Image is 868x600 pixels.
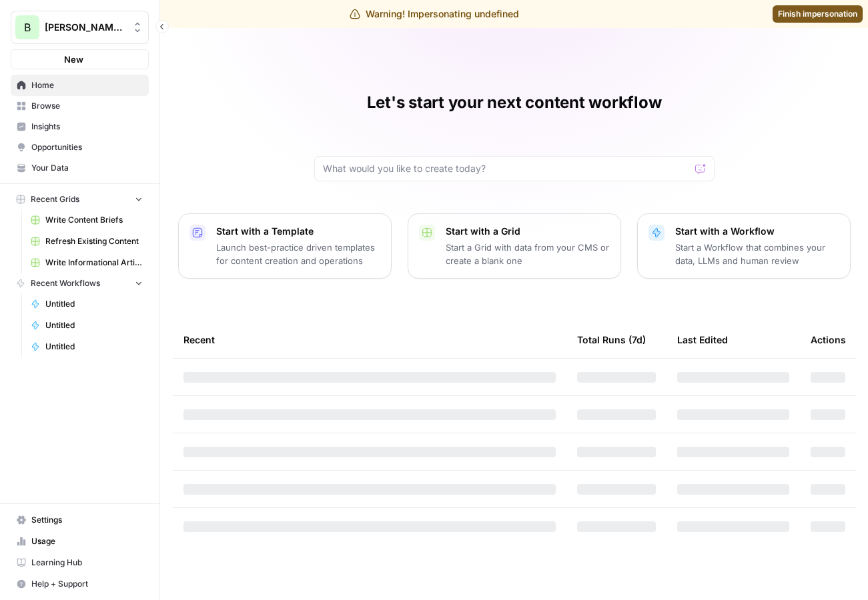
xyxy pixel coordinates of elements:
p: Start a Workflow that combines your data, LLMs and human review [675,241,839,267]
div: Actions [811,321,846,358]
button: Start with a WorkflowStart a Workflow that combines your data, LLMs and human review [637,213,851,279]
span: Settings [31,514,143,526]
span: Learning Hub [31,557,143,569]
button: Start with a GridStart a Grid with data from your CMS or create a blank one [408,213,621,279]
div: Total Runs (7d) [577,321,646,358]
a: Finish impersonation [773,5,863,23]
a: Write Informational Article [25,252,149,273]
a: Opportunities [11,137,149,158]
button: Recent Grids [11,189,149,209]
span: New [64,53,83,66]
input: What would you like to create today? [323,162,690,175]
span: Opportunities [31,141,143,153]
a: Untitled [25,315,149,336]
a: Untitled [25,293,149,315]
div: Last Edited [677,321,728,358]
span: Untitled [45,341,143,353]
span: Untitled [45,319,143,331]
span: Write Content Briefs [45,214,143,226]
span: Your Data [31,162,143,174]
a: Write Content Briefs [25,209,149,231]
span: B [24,19,31,35]
span: Browse [31,100,143,112]
button: New [11,49,149,69]
span: Write Informational Article [45,257,143,269]
span: Recent Workflows [31,277,100,289]
span: Insights [31,121,143,133]
p: Start a Grid with data from your CMS or create a blank one [446,241,610,267]
a: Usage [11,531,149,552]
p: Start with a Workflow [675,225,839,238]
a: Untitled [25,336,149,357]
button: Help + Support [11,573,149,595]
button: Workspace: Bennett Financials [11,11,149,44]
button: Start with a TemplateLaunch best-practice driven templates for content creation and operations [178,213,392,279]
a: Browse [11,95,149,117]
span: Finish impersonation [778,8,857,20]
div: Recent [183,321,556,358]
p: Start with a Grid [446,225,610,238]
span: Help + Support [31,578,143,590]
span: Refresh Existing Content [45,235,143,247]
div: Warning! Impersonating undefined [350,7,519,21]
span: Recent Grids [31,193,79,205]
a: Insights [11,116,149,137]
p: Launch best-practice driven templates for content creation and operations [216,241,380,267]
a: Your Data [11,157,149,179]
a: Learning Hub [11,552,149,573]
p: Start with a Template [216,225,380,238]
span: Usage [31,535,143,547]
a: Home [11,75,149,96]
span: [PERSON_NAME] Financials [45,21,125,34]
a: Refresh Existing Content [25,231,149,252]
a: Settings [11,509,149,531]
button: Recent Workflows [11,273,149,293]
span: Home [31,79,143,91]
span: Untitled [45,298,143,310]
h1: Let's start your next content workflow [367,92,662,113]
